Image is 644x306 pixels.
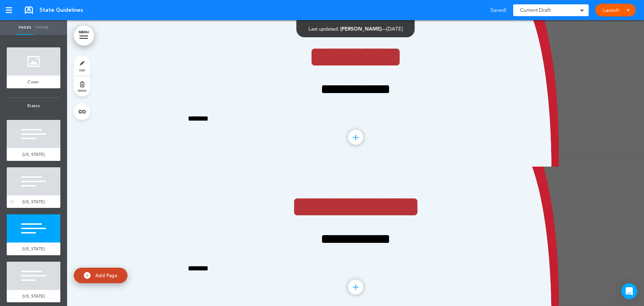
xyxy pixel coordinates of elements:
[387,26,403,32] span: [DATE]
[22,246,45,252] span: [US_STATE]
[40,6,83,14] span: State Guidelines
[7,195,60,208] a: [US_STATE]
[74,268,127,283] a: Add Page
[7,76,60,88] a: Cover
[28,79,40,85] span: Cover
[95,272,117,278] span: Add Page
[490,7,506,13] span: Saved!
[309,26,403,31] div: —
[340,26,382,32] span: [PERSON_NAME]
[34,20,50,35] a: Theme
[7,290,60,303] a: [US_STATE]
[7,148,60,161] a: [US_STATE]
[74,26,94,46] a: MENU
[7,98,60,114] span: States
[84,272,91,279] img: add.svg
[17,20,34,35] a: Pages
[520,5,551,15] span: Current Draft
[600,4,622,16] a: Launch
[74,76,91,96] a: delete
[79,68,85,72] span: style
[22,293,45,299] span: [US_STATE]
[22,151,45,157] span: [US_STATE]
[7,243,60,255] a: [US_STATE]
[78,88,87,92] span: delete
[621,283,637,299] div: Open Intercom Messenger
[309,26,339,32] span: Last updated:
[22,199,45,205] span: [US_STATE]
[74,56,91,76] a: style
